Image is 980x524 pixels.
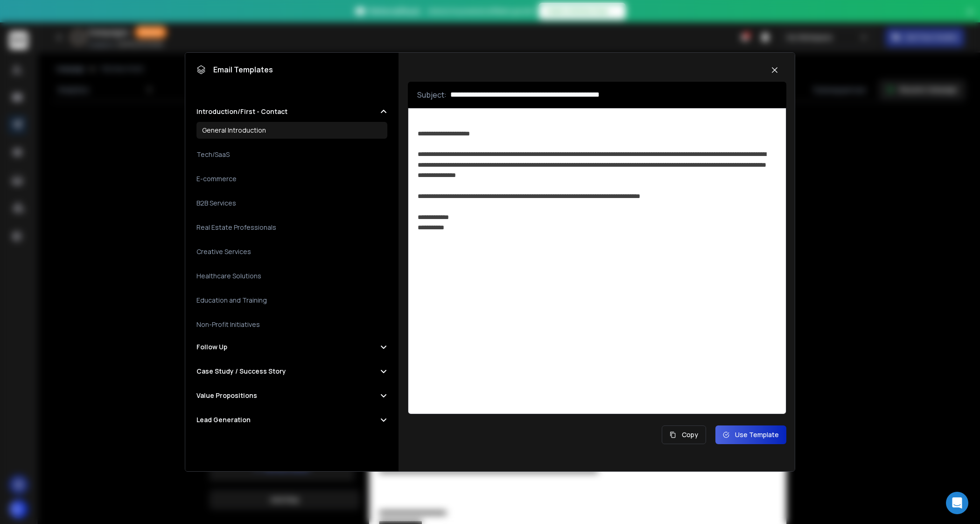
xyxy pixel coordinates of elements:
h3: Tech/SaaS [196,150,230,159]
h3: Non-Profit Initiatives [196,320,260,329]
button: Value Propositions [196,391,387,400]
h3: B2B Services [196,198,236,208]
h1: Email Templates [196,64,273,75]
button: Use Template [715,425,786,444]
button: Lead Generation [196,415,387,425]
button: Copy [662,425,706,444]
h3: E-commerce [196,174,237,184]
p: Subject: [417,89,447,100]
button: Introduction/First - Contact [196,107,387,116]
button: Follow Up [196,342,387,352]
div: Open Intercom Messenger [946,492,968,514]
h3: Education and Training [196,296,267,305]
button: Case Study / Success Story [196,367,387,376]
h3: Real Estate Professionals [196,223,276,232]
h3: Healthcare Solutions [196,271,261,281]
h3: Creative Services [196,247,251,256]
h3: General Introduction [202,126,266,135]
